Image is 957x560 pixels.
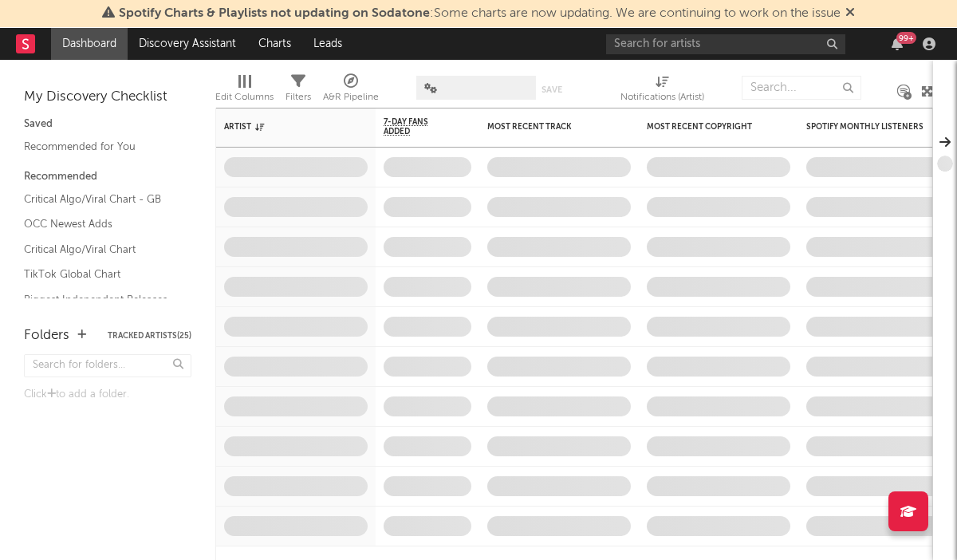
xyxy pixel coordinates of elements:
[24,326,69,345] div: Folders
[128,28,247,60] a: Discovery Assistant
[24,215,175,233] a: OCC Newest Adds
[24,115,191,134] div: Saved
[24,385,191,404] div: Click to add a folder.
[286,68,311,114] div: Filters
[108,332,191,340] button: Tracked Artists(25)
[24,168,191,187] div: Recommended
[24,138,175,156] a: Recommended for You
[384,117,447,136] span: 7-Day Fans Added
[620,88,704,107] div: Notifications (Artist)
[24,88,191,107] div: My Discovery Checklist
[24,291,175,324] a: Biggest Independent Releases This Week
[286,88,311,107] div: Filters
[487,122,607,132] div: Most Recent Track
[119,7,430,20] span: Spotify Charts & Playlists not updating on Sodatone
[24,191,175,208] a: Critical Algo/Viral Chart - GB
[647,122,766,132] div: Most Recent Copyright
[845,7,855,20] span: Dismiss
[542,85,562,94] button: Save
[24,354,191,377] input: Search for folders...
[24,266,175,283] a: TikTok Global Chart
[51,28,128,60] a: Dashboard
[620,68,704,114] div: Notifications (Artist)
[24,241,175,258] a: Critical Algo/Viral Chart
[892,37,903,50] button: 99+
[224,122,344,132] div: Artist
[215,88,274,107] div: Edit Columns
[247,28,302,60] a: Charts
[302,28,353,60] a: Leads
[896,32,916,44] div: 99 +
[119,7,841,20] span: : Some charts are now updating. We are continuing to work on the issue
[215,68,274,114] div: Edit Columns
[323,68,379,114] div: A&R Pipeline
[806,122,926,132] div: Spotify Monthly Listeners
[742,76,861,100] input: Search...
[323,88,379,107] div: A&R Pipeline
[606,34,845,54] input: Search for artists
